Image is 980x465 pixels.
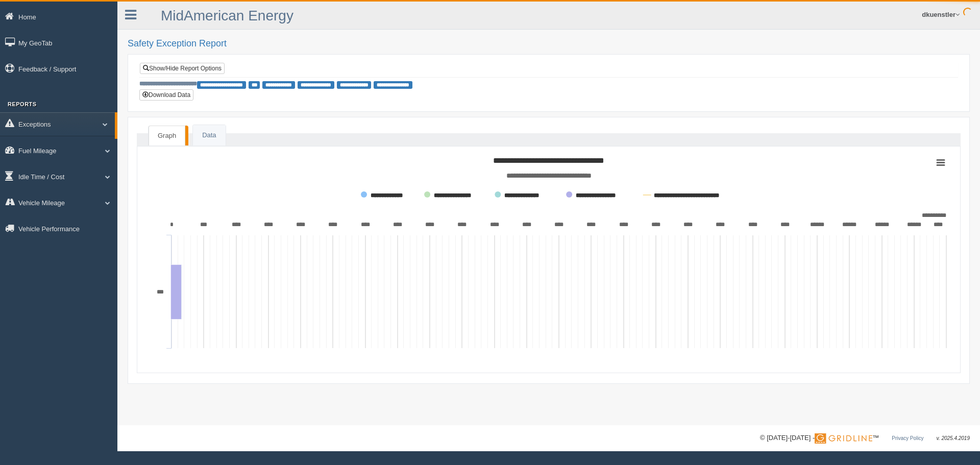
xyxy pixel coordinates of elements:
button: Download Data [139,89,193,101]
h2: Safety Exception Report [128,39,970,49]
a: Privacy Policy [892,435,923,441]
a: MidAmerican Energy [161,8,293,23]
a: Show/Hide Report Options [140,63,225,74]
a: Data [193,125,225,146]
img: Gridline [815,433,872,444]
div: © [DATE]-[DATE] - ™ [760,433,970,444]
span: v. 2025.4.2019 [937,435,970,441]
a: Graph [149,126,185,146]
